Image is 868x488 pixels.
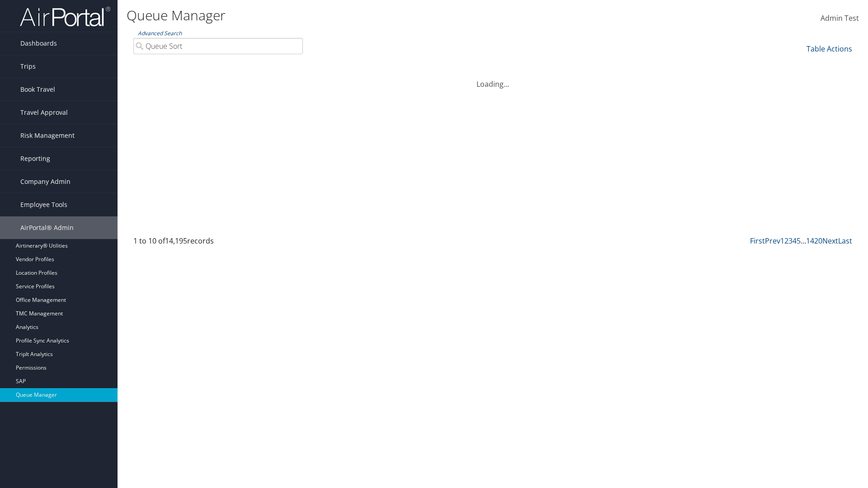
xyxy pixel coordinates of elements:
[793,236,797,246] a: 4
[801,236,806,246] span: …
[821,5,859,33] a: Admin Test
[20,216,74,239] span: AirPortal® Admin
[821,13,859,23] span: Admin Test
[20,101,68,124] span: Travel Approval
[765,236,780,246] a: Prev
[797,236,801,246] a: 5
[20,124,75,147] span: Risk Management
[838,236,852,246] a: Last
[20,193,67,216] span: Employee Tools
[806,236,822,246] a: 1420
[807,44,852,54] a: Table Actions
[20,55,36,78] span: Trips
[788,236,793,246] a: 3
[784,236,788,246] a: 2
[20,78,55,101] span: Book Travel
[20,6,110,27] img: airportal-logo.png
[138,29,182,37] a: Advanced Search
[127,6,615,25] h1: Queue Manager
[133,235,303,251] div: 1 to 10 of records
[750,236,765,246] a: First
[780,236,784,246] a: 1
[165,236,187,246] span: 14,195
[133,38,303,54] input: Advanced Search
[822,236,838,246] a: Next
[20,32,57,55] span: Dashboards
[20,147,50,170] span: Reporting
[127,68,859,89] div: Loading...
[20,170,71,193] span: Company Admin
